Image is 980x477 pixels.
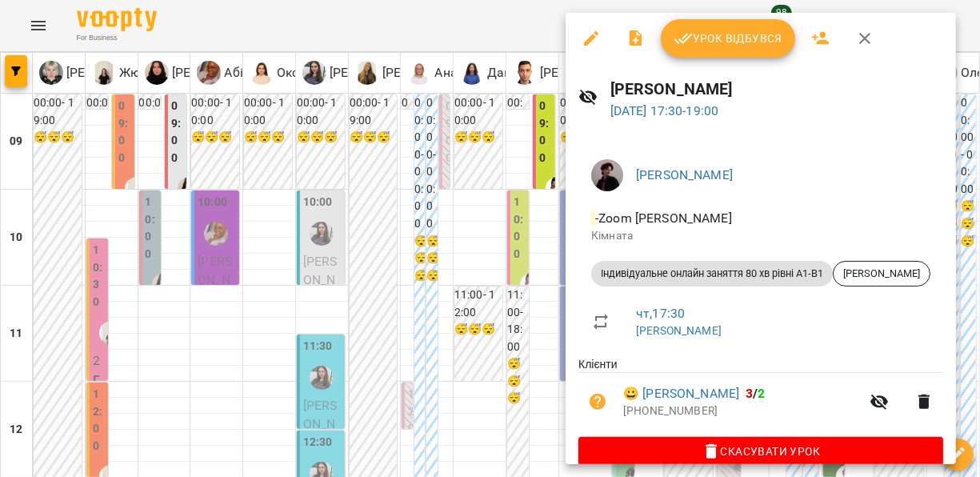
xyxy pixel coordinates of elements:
span: [PERSON_NAME] [834,267,930,281]
a: 😀 [PERSON_NAME] [623,384,739,403]
ul: Клієнти [578,356,943,436]
span: Урок відбувся [674,29,782,48]
span: 2 [758,386,766,401]
span: 3 [746,386,753,401]
span: Індивідуальне онлайн заняття 80 хв рівні А1-В1 [591,267,833,281]
p: [PHONE_NUMBER] [623,403,860,419]
button: Урок відбувся [661,19,795,58]
p: Кімната [591,228,930,244]
h6: [PERSON_NAME] [610,77,943,102]
button: Візит ще не сплачено. Додати оплату? [578,383,617,421]
div: [PERSON_NAME] [833,261,930,287]
b: / [746,386,765,401]
span: - Zoom [PERSON_NAME] [591,210,735,226]
a: [PERSON_NAME] [636,167,733,182]
img: 7d603b6c0277b58a862e2388d03b3a1c.jpg [591,159,623,191]
span: Скасувати Урок [591,442,930,461]
a: чт , 17:30 [636,306,685,321]
a: [DATE] 17:30-19:00 [610,103,719,118]
button: Скасувати Урок [578,437,943,466]
a: [PERSON_NAME] [636,324,722,337]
